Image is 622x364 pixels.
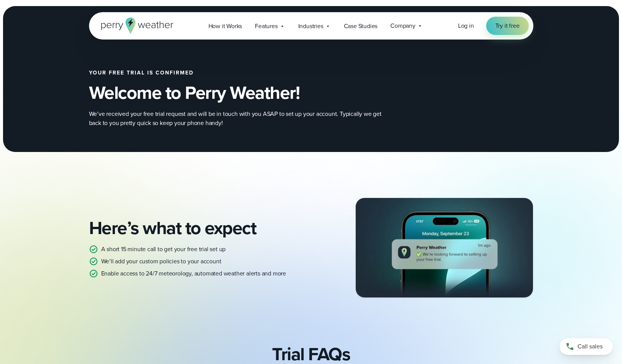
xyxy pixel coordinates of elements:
[458,21,474,30] span: Log in
[344,22,378,31] span: Case Studies
[560,338,613,355] a: Call sales
[298,22,323,31] span: Industries
[89,70,419,76] h2: Your free trial is confirmed
[101,269,286,278] p: Enable access to 24/7 meteorology, automated weather alerts and more
[208,22,242,31] span: How it Works
[495,21,520,30] span: Try it free
[337,18,384,34] a: Case Studies
[458,21,474,30] a: Log in
[486,17,529,35] a: Try it free
[101,245,226,254] p: A short 15 minute call to get your free trial set up
[577,342,603,351] span: Call sales
[89,217,305,239] h2: Here’s what to expect
[89,82,419,103] h2: Welcome to Perry Weather!
[390,21,415,30] span: Company
[89,109,393,128] p: We’ve received your free trial request and will be in touch with you ASAP to set up your account....
[202,18,249,34] a: How it Works
[101,257,221,266] p: We’ll add your custom policies to your account
[255,22,277,31] span: Features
